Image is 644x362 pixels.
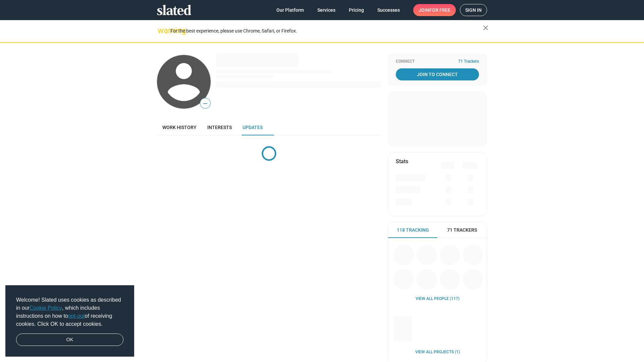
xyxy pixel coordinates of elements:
a: Joinfor free [413,4,456,16]
span: Sign in [465,4,482,16]
span: Updates [243,125,263,130]
span: Interests [207,125,232,130]
span: Our Platform [276,4,304,16]
a: Services [312,4,341,16]
a: Cookie Policy [30,305,62,311]
span: 71 Trackers [447,227,477,233]
a: Successes [372,4,405,16]
div: cookieconsent [5,285,134,357]
a: Our Platform [271,4,309,16]
div: Connect [396,59,479,64]
mat-icon: close [482,24,490,32]
a: Pricing [343,4,369,16]
a: Updates [237,119,268,135]
span: for free [429,4,450,16]
span: Join [419,4,450,16]
span: Join To Connect [397,68,478,80]
a: Join To Connect [396,68,479,80]
span: Work history [162,125,197,130]
span: Services [317,4,335,16]
a: View all Projects (1) [415,350,460,355]
mat-card-title: Stats [396,158,408,165]
span: Pricing [349,4,364,16]
a: Work history [157,119,202,135]
span: Successes [377,4,400,16]
a: View all People (117) [416,296,460,302]
span: 118 Tracking [397,227,429,233]
div: For the best experience, please use Chrome, Safari, or Firefox. [170,26,483,36]
a: opt-out [68,313,85,319]
a: dismiss cookie message [16,334,123,346]
a: Sign in [460,4,487,16]
mat-icon: warning [158,26,166,35]
span: Welcome! Slated uses cookies as described in our , which includes instructions on how to of recei... [16,296,123,328]
span: 71 Trackers [458,59,479,64]
span: — [200,99,210,108]
a: Interests [202,119,237,135]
